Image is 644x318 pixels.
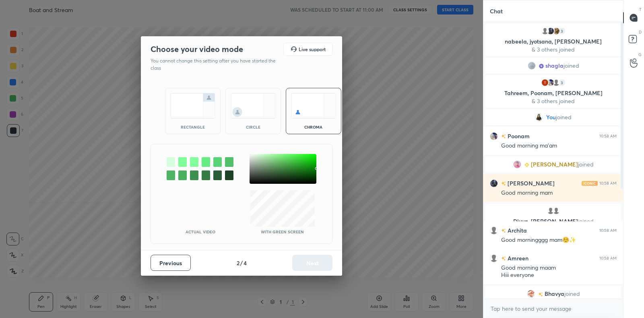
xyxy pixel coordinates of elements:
img: 3 [541,79,549,87]
span: joined [578,217,594,225]
img: normalScreenIcon.ae25ed63.svg [170,93,215,118]
h5: Live support [299,47,326,52]
img: 3 [547,79,555,87]
div: Good morning maam Hiii everyone [501,264,617,279]
div: 3 [558,27,566,35]
img: c034f32a68c044f3804cd1640d8574ef.jpg [552,27,560,35]
span: [PERSON_NAME] [531,161,578,168]
h2: Choose your video mode [151,44,243,54]
img: Learner_Badge_beginner_1_8b307cf2a0.svg [524,162,529,167]
img: 3 [527,290,535,298]
span: joined [564,291,580,297]
span: shagla [545,62,563,69]
p: With green screen [261,230,304,234]
img: no-rating-badge.077c3623.svg [501,229,506,233]
p: Chat [483,0,509,22]
span: joined [556,114,572,121]
img: Learner_Badge_scholar_0185234fc8.svg [539,64,544,69]
div: Good morningggg mam☺️✨ [501,236,617,244]
span: You [546,114,556,121]
p: Actual Video [186,230,215,234]
img: 55eb4730e2bb421f98883ea12e9d64d8.jpg [535,113,543,121]
p: T [639,6,642,12]
img: no-rating-badge.077c3623.svg [501,134,506,139]
img: default.png [552,79,560,87]
div: chroma [297,125,330,129]
img: 46f3ea364cbe49fba1e86873b6d3308d.jpg [547,27,555,35]
p: Tahreem, Poonam, [PERSON_NAME] [490,90,616,96]
img: no-rating-badge.077c3623.svg [501,181,506,186]
h6: [PERSON_NAME] [506,179,555,187]
img: default.png [541,27,549,35]
span: Bhavya [545,291,564,297]
div: Good morning mam [501,189,617,197]
p: G [638,52,642,58]
p: & 3 others joined [490,98,616,104]
h6: Archita [506,226,527,235]
img: no-rating-badge.077c3623.svg [501,256,506,261]
img: circleScreenIcon.acc0effb.svg [231,93,276,118]
h4: / [240,259,243,267]
img: 3 [490,132,498,140]
img: default.png [490,227,498,235]
button: Previous [151,255,191,271]
div: 10:58 AM [599,134,617,139]
img: 70ec3681391440f2bb18d82d52f19a80.jpg [528,62,536,70]
div: 3 [558,79,566,87]
div: grid [483,22,623,299]
span: joined [563,62,579,69]
h4: 2 [237,259,239,267]
span: joined [578,161,594,168]
img: default.png [490,254,498,262]
p: & 3 others joined [490,46,616,53]
div: rectangle [177,125,209,129]
img: 7ed48fd07e3348aabf042b88ce6d89b8.jpg [513,160,521,168]
img: 46f3ea364cbe49fba1e86873b6d3308d.jpg [490,179,498,187]
div: 10:58 AM [599,228,617,233]
img: iconic-light.a09c19a4.png [582,181,598,186]
h6: Poonam [506,132,530,140]
p: You cannot change this setting after you have started the class [151,57,281,72]
img: no-rating-badge.077c3623.svg [538,292,543,297]
img: chromaScreenIcon.c19ab0a0.svg [291,93,336,118]
div: 10:58 AM [599,256,617,261]
img: default.png [552,207,560,215]
p: nabeela, jyotsana, [PERSON_NAME] [490,38,616,45]
h4: 4 [244,259,247,267]
p: Divya, [PERSON_NAME] [490,218,616,224]
p: D [639,29,642,35]
h6: Amreen [506,254,528,262]
div: circle [237,125,269,129]
div: 10:58 AM [599,181,617,186]
div: Good morning ma’am [501,142,617,150]
img: default.png [547,207,555,215]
